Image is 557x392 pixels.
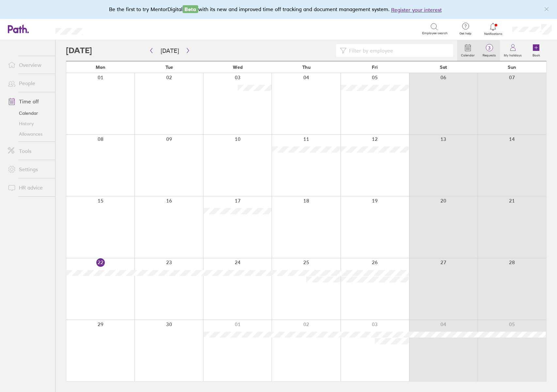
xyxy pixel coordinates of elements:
span: Employee search [422,31,448,35]
a: Overview [3,58,55,71]
a: Calendar [457,40,479,61]
div: Search [100,26,117,32]
span: Sun [508,65,516,70]
span: Thu [302,65,310,70]
div: Be the first to try MentorDigital with its new and improved time off tracking and document manage... [109,5,448,14]
a: Calendar [3,108,55,118]
label: Calendar [457,52,479,57]
span: Notifications [483,32,504,36]
span: Wed [233,65,243,70]
a: My holidays [500,40,526,61]
label: Book [529,52,544,57]
a: HR advice [3,181,55,194]
a: People [3,77,55,90]
a: Settings [3,163,55,176]
label: My holidays [500,52,526,57]
button: [DATE] [155,45,184,56]
button: Register your interest [391,6,442,14]
a: Notifications [483,22,504,36]
span: Tue [166,65,173,70]
span: Get help [455,32,476,36]
a: History [3,118,55,129]
span: Beta [183,5,198,13]
a: Tools [3,144,55,158]
label: Requests [479,52,500,57]
span: Sat [440,65,447,70]
span: 3 [479,45,500,51]
span: Mon [96,65,105,70]
a: Book [526,40,547,61]
a: Allowances [3,129,55,139]
input: Filter by employee [346,44,449,57]
a: 3Requests [479,40,500,61]
a: Time off [3,95,55,108]
span: Fri [372,65,378,70]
